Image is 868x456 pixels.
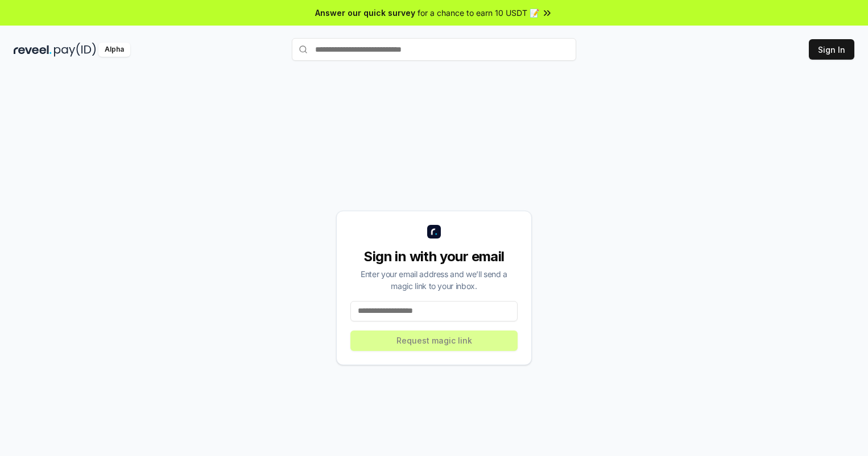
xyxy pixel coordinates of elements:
button: Sign In [809,39,854,60]
img: pay_id [54,43,96,57]
div: Enter your email address and we’ll send a magic link to your inbox. [350,268,518,292]
img: reveel_dark [14,43,52,57]
div: Alpha [98,43,130,57]
img: logo_small [427,225,441,239]
span: Answer our quick survey [315,7,415,19]
div: Sign in with your email [350,248,518,266]
span: for a chance to earn 10 USDT 📝 [418,7,539,19]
